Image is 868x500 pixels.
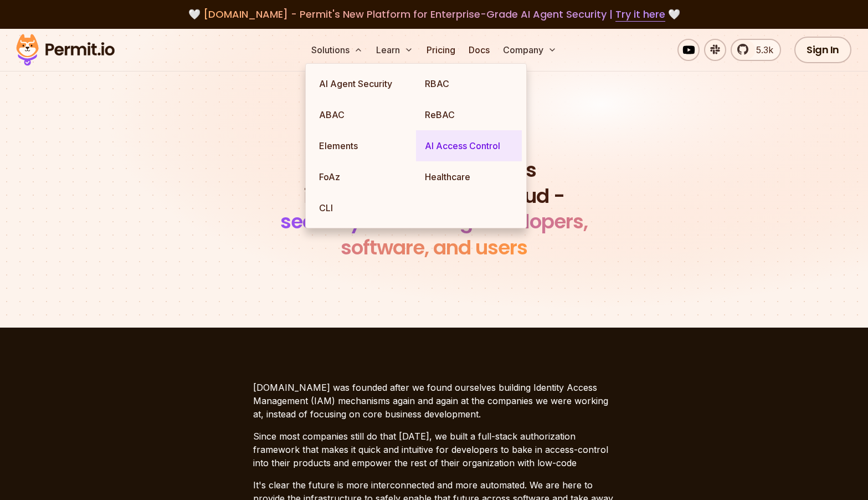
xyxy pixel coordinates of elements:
[499,39,561,61] button: Company
[416,99,522,130] a: ReBAC
[203,7,665,21] span: [DOMAIN_NAME] - Permit's New Platform for Enterprise-Grade AI Agent Security |
[372,39,418,61] button: Learn
[310,161,416,192] a: FoAz
[731,39,781,61] a: 5.3k
[422,39,460,61] a: Pricing
[416,130,522,161] a: AI Access Control
[416,161,522,192] a: Healthcare
[11,31,120,69] img: Permit logo
[310,130,416,161] a: Elements
[307,39,367,61] button: Solutions
[310,68,416,99] a: AI Agent Security
[310,99,416,130] a: ABAC
[615,7,665,22] a: Try it here
[265,157,603,261] h1: Build the permissions infrastructure of the cloud -
[416,68,522,99] a: RBAC
[749,43,773,57] span: 5.3k
[253,381,615,421] p: [DOMAIN_NAME] was founded after we found ourselves building Identity Access Management (IAM) mech...
[310,192,416,223] a: CLI
[464,39,494,61] a: Docs
[280,207,588,262] span: securely connecting developers, software, and users
[253,430,615,470] p: Since most companies still do that [DATE], we built a full-stack authorization framework that mak...
[27,7,841,22] div: 🤍 🤍
[794,37,851,63] a: Sign In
